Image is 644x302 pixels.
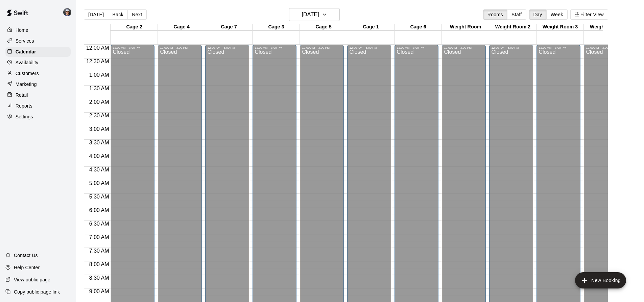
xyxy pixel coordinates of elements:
[5,25,71,35] a: Home
[395,24,442,30] div: Cage 6
[302,46,342,49] div: 12:00 AM – 3:00 PM
[536,24,584,30] div: Weight Room 3
[88,167,111,172] span: 4:30 AM
[539,46,578,49] div: 12:00 AM – 3:00 PM
[84,9,108,20] button: [DATE]
[347,24,395,30] div: Cage 1
[88,221,111,227] span: 6:30 AM
[444,46,484,49] div: 12:00 AM – 3:00 PM
[16,48,36,55] p: Calendar
[507,9,526,20] button: Staff
[16,113,33,120] p: Settings
[113,46,152,49] div: 12:00 AM – 3:00 PM
[302,10,319,19] h6: [DATE]
[88,153,111,159] span: 4:00 AM
[575,272,626,288] button: add
[253,24,300,30] div: Cage 3
[88,288,111,294] span: 9:00 AM
[108,9,128,20] button: Back
[14,276,50,283] p: View public page
[586,46,626,49] div: 12:00 AM – 3:00 PM
[88,248,111,254] span: 7:30 AM
[397,46,436,49] div: 12:00 AM – 3:00 PM
[16,70,39,77] p: Customers
[255,46,294,49] div: 12:00 AM – 3:00 PM
[88,86,111,91] span: 1:30 AM
[16,59,39,66] p: Availability
[14,288,60,295] p: Copy public page link
[88,180,111,186] span: 5:00 AM
[111,24,158,30] div: Cage 2
[16,27,28,33] p: Home
[5,112,71,122] a: Settings
[5,57,71,68] a: Availability
[205,24,253,30] div: Cage 7
[570,9,608,20] button: Filter View
[529,9,547,20] button: Day
[483,9,507,20] button: Rooms
[349,46,389,49] div: 12:00 AM – 3:00 PM
[5,90,71,100] a: Retail
[88,261,111,267] span: 8:00 AM
[16,92,28,98] p: Retail
[14,264,40,271] p: Help Center
[289,8,340,21] button: [DATE]
[5,101,71,111] a: Reports
[207,46,247,49] div: 12:00 AM – 3:00 PM
[5,47,71,57] a: Calendar
[88,113,111,118] span: 2:30 AM
[127,9,146,20] button: Next
[88,207,111,213] span: 6:00 AM
[158,24,205,30] div: Cage 4
[546,9,568,20] button: Week
[16,81,37,88] p: Marketing
[300,24,347,30] div: Cage 5
[491,46,531,49] div: 12:00 AM – 3:00 PM
[88,234,111,240] span: 7:00 AM
[489,24,536,30] div: Weight Room 2
[88,99,111,105] span: 2:00 AM
[63,8,71,16] img: Mason Edwards
[584,24,631,30] div: Weight Room 4
[14,252,38,259] p: Contact Us
[85,45,111,51] span: 12:00 AM
[62,5,76,19] div: Mason Edwards
[88,126,111,132] span: 3:00 AM
[16,102,32,109] p: Reports
[5,36,71,46] a: Services
[88,72,111,78] span: 1:00 AM
[88,275,111,281] span: 8:30 AM
[88,194,111,200] span: 5:30 AM
[85,59,111,64] span: 12:30 AM
[442,24,489,30] div: Weight Room
[160,46,200,49] div: 12:00 AM – 3:00 PM
[5,68,71,78] a: Customers
[16,38,34,44] p: Services
[5,79,71,89] a: Marketing
[88,140,111,145] span: 3:30 AM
